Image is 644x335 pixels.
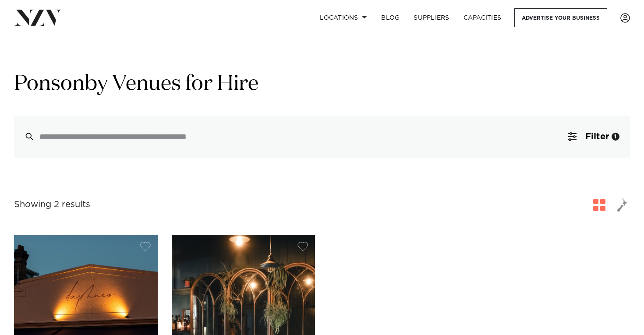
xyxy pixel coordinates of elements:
div: Showing 2 results [14,198,90,212]
a: Locations [313,8,374,27]
a: Capacities [456,8,509,27]
button: Filter1 [557,116,630,158]
h1: Ponsonby Venues for Hire [14,71,630,98]
a: Advertise your business [514,8,607,27]
img: nzv-logo.png [14,10,62,25]
span: Filter [585,132,609,141]
a: BLOG [374,8,407,27]
a: SUPPLIERS [407,8,456,27]
div: 1 [612,133,619,141]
